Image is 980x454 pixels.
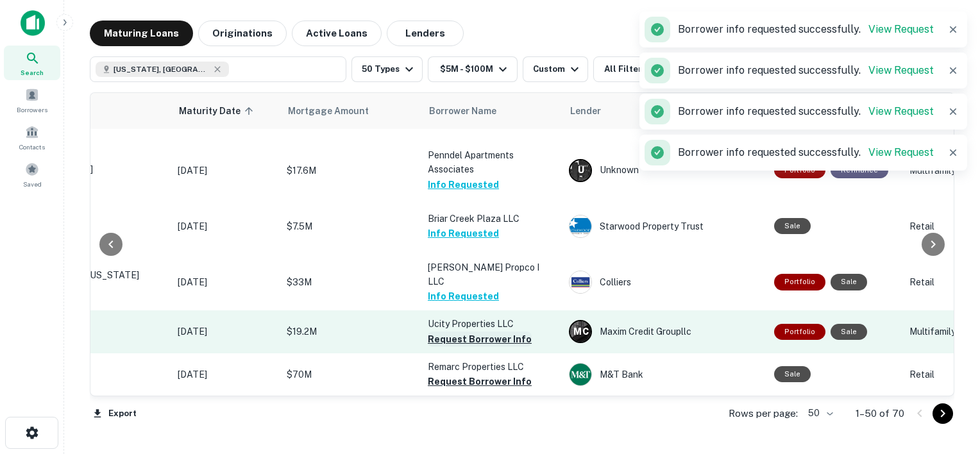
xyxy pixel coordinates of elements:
[429,103,496,119] span: Borrower Name
[4,83,60,117] a: Borrowers
[428,226,499,241] button: Info Requested
[178,367,274,382] p: [DATE]
[831,274,867,290] div: Sale
[114,63,210,75] span: [US_STATE], [GEOGRAPHIC_DATA]
[916,351,980,413] iframe: Chat Widget
[868,64,934,76] a: View Request
[23,179,42,189] span: Saved
[288,103,385,119] span: Mortgage Amount
[569,271,761,294] div: Colliers
[428,332,532,347] button: Request Borrower Info
[428,289,499,304] button: Info Requested
[19,142,45,152] span: Contacts
[178,275,274,289] p: [DATE]
[570,215,591,237] img: picture
[774,218,811,234] div: Sale
[428,360,556,374] p: Remarc Properties LLC
[578,164,584,177] p: U
[569,363,761,386] div: M&T Bank
[570,103,601,119] span: Lender
[868,105,934,117] a: View Request
[428,317,556,331] p: Ucity Properties LLC
[198,21,287,46] button: Originations
[909,367,974,382] p: Retail
[179,103,257,119] span: Maturity Date
[909,275,974,289] p: Retail
[678,145,934,160] p: Borrower info requested successfully.
[909,219,974,233] p: Retail
[90,56,346,82] button: [US_STATE], [GEOGRAPHIC_DATA]
[292,21,382,46] button: Active Loans
[287,164,415,178] p: $17.6M
[803,404,835,423] div: 50
[428,374,532,389] button: Request Borrower Info
[774,274,825,290] div: This is a portfolio loan with 2 properties
[569,215,761,238] div: Starwood Property Trust
[178,324,274,339] p: [DATE]
[774,366,811,382] div: Sale
[562,93,768,129] th: Lender
[178,164,274,178] p: [DATE]
[280,93,421,129] th: Mortgage Amount
[387,21,464,46] button: Lenders
[4,120,60,155] a: Contacts
[774,324,825,340] div: This is a portfolio loan with 2 properties
[593,56,657,82] button: All Filters
[287,219,415,233] p: $7.5M
[678,104,934,119] p: Borrower info requested successfully.
[569,320,761,343] div: Maxim Credit Groupllc
[21,67,44,78] span: Search
[428,177,499,192] button: Info Requested
[909,324,974,339] p: Multifamily
[573,325,588,339] p: M C
[17,105,47,115] span: Borrowers
[287,367,415,382] p: $70M
[4,157,60,192] a: Saved
[178,219,274,233] p: [DATE]
[287,324,415,339] p: $19.2M
[678,22,934,37] p: Borrower info requested successfully.
[428,212,556,226] p: Briar Creek Plaza LLC
[678,63,934,78] p: Borrower info requested successfully.
[351,56,423,82] button: 50 Types
[90,404,140,423] button: Export
[171,93,280,129] th: Maturity Date
[421,93,562,129] th: Borrower Name
[4,46,60,80] a: Search
[428,56,518,82] button: $5M - $100M
[533,62,582,77] div: Custom
[569,159,761,182] div: Unknown
[831,324,867,340] div: Sale
[90,21,193,46] button: Maturing Loans
[523,56,588,82] button: Custom
[868,23,934,35] a: View Request
[729,406,798,421] p: Rows per page:
[287,275,415,289] p: $33M
[868,146,934,158] a: View Request
[570,271,591,293] img: picture
[21,10,45,36] img: capitalize-icon.png
[933,403,953,424] button: Go to next page
[856,406,904,421] p: 1–50 of 70
[428,260,556,289] p: [PERSON_NAME] Propco I LLC
[570,364,591,385] img: picture
[428,148,556,176] p: Penndel Apartments Associates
